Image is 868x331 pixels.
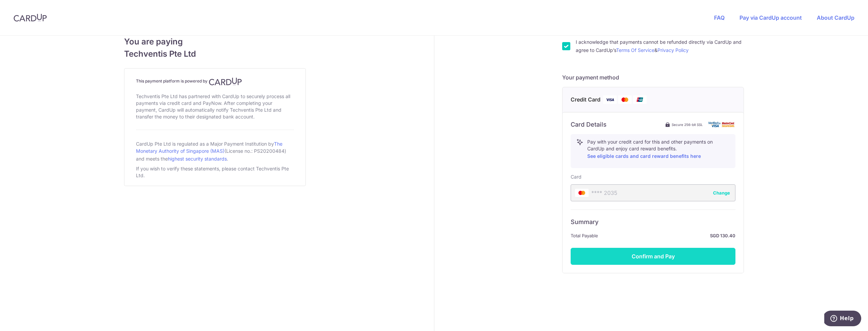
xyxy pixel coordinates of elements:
[576,38,744,54] label: I acknowledge that payments cannot be refunded directly via CardUp and agree to CardUp’s &
[672,122,703,127] span: Secure 256-bit SSL
[124,48,306,60] span: Techventis Pte Ltd
[571,232,598,240] span: Total Payable
[618,95,632,104] img: Mastercard
[136,92,294,122] div: Techventis Pte Ltd has partnered with CardUp to securely process all payments via credit card and...
[571,218,735,226] h6: Summary
[209,77,242,86] img: CardUp
[601,232,735,240] strong: SGD 130.40
[168,156,227,162] a: highest security standards
[603,95,617,104] img: Visa
[714,14,725,21] a: FAQ
[708,122,735,127] img: card secure
[817,14,854,21] a: About CardUp
[562,73,744,81] h5: Your payment method
[571,173,581,180] label: Card
[571,121,607,129] h6: Card Details
[657,47,689,53] a: Privacy Policy
[571,95,600,104] span: Credit Card
[713,189,730,196] button: Change
[14,14,47,22] img: CardUp
[587,153,701,159] a: See eligible cards and card reward benefits here
[136,77,294,86] h4: This payment platform is powered by
[739,14,802,21] a: Pay via CardUp account
[136,138,294,164] div: CardUp Pte Ltd is regulated as a Major Payment Institution by (License no.: PS20200484) and meets...
[571,248,735,265] button: Confirm and Pay
[824,311,861,328] iframe: Opens a widget where you can find more information
[587,139,730,160] p: Pay with your credit card for this and other payments on CardUp and enjoy card reward benefits.
[616,47,654,53] a: Terms Of Service
[124,36,306,48] span: You are paying
[633,95,647,104] img: Union Pay
[136,164,294,180] div: If you wish to verify these statements, please contact Techventis Pte Ltd.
